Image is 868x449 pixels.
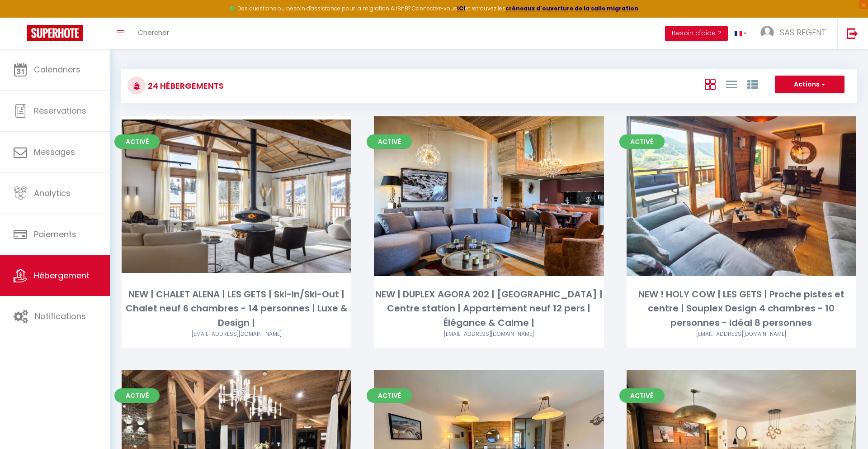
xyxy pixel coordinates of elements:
[114,134,160,149] span: Activé
[122,287,351,330] div: NEW | CHALET ALENA | LES GETS | Ski-In/Ski-Out | Chalet neuf 6 chambres - 14 personnes | Luxe & D...
[726,76,737,91] a: Vue en Liste
[34,146,75,158] span: Messages
[34,64,80,75] span: Calendriers
[754,18,837,49] a: ... SAS REGENT
[114,388,160,403] span: Activé
[457,5,465,12] a: ICI
[705,76,716,91] a: Vue en Box
[34,229,76,240] span: Paiements
[780,27,826,38] span: SAS REGENT
[747,76,758,91] a: Vue par Groupe
[34,187,71,199] span: Analytics
[374,330,604,339] div: Airbnb
[505,5,638,12] a: créneaux d'ouverture de la salle migration
[122,330,351,339] div: Airbnb
[760,26,774,39] img: ...
[619,134,665,149] span: Activé
[627,287,856,330] div: NEW ! HOLY COW | LES GETS | Proche pistes et centre | Souplex Design 4 chambres - 10 personnes - ...
[34,105,86,116] span: Réservations
[665,26,728,41] button: Besoin d'aide ?
[367,134,412,149] span: Activé
[131,18,176,49] a: Chercher
[367,388,412,403] span: Activé
[775,76,844,94] button: Actions
[847,28,858,39] img: logout
[138,28,169,37] span: Chercher
[35,310,86,322] span: Notifications
[619,388,665,403] span: Activé
[374,287,604,330] div: NEW | DUPLEX AGORA 202 | [GEOGRAPHIC_DATA] | Centre station | Appartement neuf 12 pers | Élégance...
[27,25,83,41] img: Super Booking
[34,270,90,281] span: Hébergement
[146,76,224,96] h3: 24 Hébergements
[627,330,856,339] div: Airbnb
